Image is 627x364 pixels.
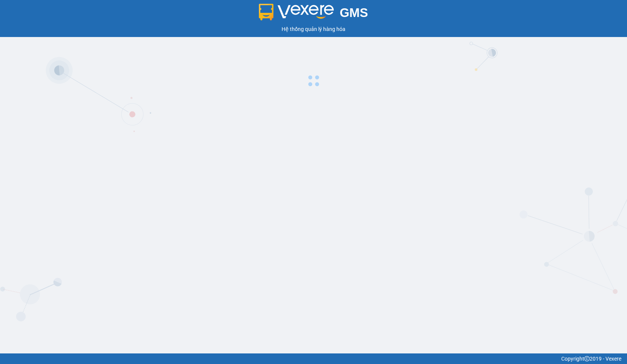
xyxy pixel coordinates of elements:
[259,4,334,20] img: logo 2
[2,25,625,33] div: Hệ thống quản lý hàng hóa
[6,355,621,363] div: Copyright 2019 - Vexere
[259,11,368,17] a: GMS
[340,6,368,20] span: GMS
[584,356,590,361] span: copyright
